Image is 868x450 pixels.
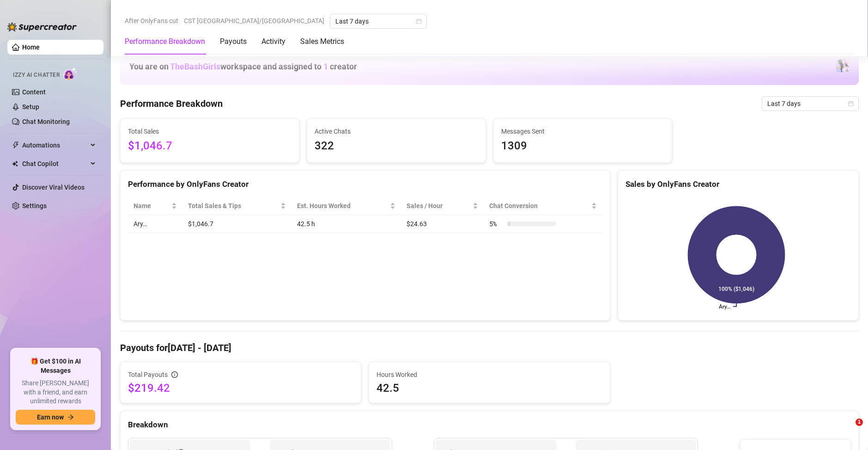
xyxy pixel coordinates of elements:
span: $1,046.7 [128,137,291,155]
span: Name [134,201,170,211]
span: calendar [848,101,854,106]
h4: Payouts for [DATE] - [DATE] [120,341,859,354]
span: Hours Worked [376,370,602,380]
th: Sales / Hour [401,197,484,215]
div: Activity [261,36,285,47]
span: 322 [315,137,478,155]
td: $24.63 [401,215,484,233]
button: Earn nowarrow-right [16,410,95,425]
h1: You are on workspace and assigned to creator [129,62,357,72]
span: Sales / Hour [407,201,471,211]
span: 42.5 [376,381,602,395]
img: logo-BBDzfeDw.svg [7,22,77,31]
span: $219.42 [128,381,353,395]
span: 1 [323,62,328,71]
span: Izzy AI Chatter [13,71,60,80]
span: CST [GEOGRAPHIC_DATA]/[GEOGRAPHIC_DATA] [184,14,324,28]
a: Chat Monitoring [22,118,70,125]
a: Discover Viral Videos [22,184,85,191]
img: AI Chatter [63,67,78,80]
span: Last 7 days [767,97,853,111]
th: Chat Conversion [484,197,602,215]
span: Total Sales & Tips [188,201,278,211]
span: Messages Sent [501,126,665,136]
div: Performance by OnlyFans Creator [128,178,602,191]
span: arrow-right [67,414,74,420]
span: Share [PERSON_NAME] with a friend, and earn unlimited rewards [16,379,95,406]
span: Automations [22,138,88,153]
span: 5 % [489,219,504,229]
iframe: Intercom live chat [837,419,859,441]
div: Payouts [220,36,247,47]
span: Active Chats [315,126,478,136]
h4: Performance Breakdown [120,97,223,110]
div: Performance Breakdown [125,36,205,47]
a: Settings [22,202,47,210]
span: Last 7 days [335,14,421,28]
a: Setup [22,103,39,111]
span: calendar [416,18,422,24]
div: Sales Metrics [300,36,344,47]
a: Home [22,43,40,51]
td: 42.5 h [291,215,401,233]
span: Chat Copilot [22,156,88,171]
div: Est. Hours Worked [297,201,388,211]
th: Name [128,197,182,215]
span: After OnlyFans cut [125,14,178,28]
td: Ary… [128,215,182,233]
span: TheBashGirls [170,62,220,71]
div: Breakdown [128,419,851,431]
img: Ary [836,59,849,72]
div: Sales by OnlyFans Creator [625,178,851,191]
span: Total Payouts [128,370,168,380]
span: 1 [856,419,863,426]
span: 1309 [501,137,665,155]
th: Total Sales & Tips [182,197,291,215]
span: 🎁 Get $100 in AI Messages [16,357,95,375]
td: $1,046.7 [182,215,291,233]
span: info-circle [171,371,178,378]
img: Chat Copilot [12,160,18,167]
span: Earn now [37,413,64,421]
text: Ary… [719,303,730,310]
span: Total Sales [128,126,291,136]
span: thunderbolt [12,142,19,149]
span: Chat Conversion [489,201,589,211]
a: Content [22,88,46,96]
